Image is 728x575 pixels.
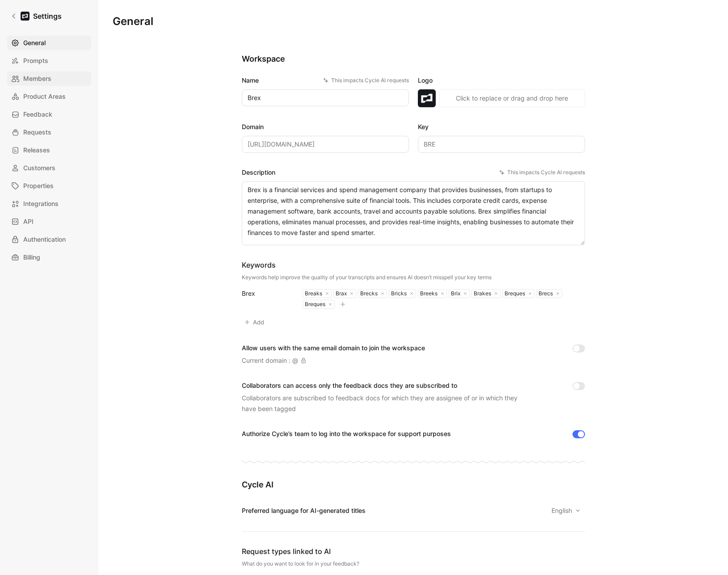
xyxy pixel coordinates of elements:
[242,122,409,132] label: Domain
[23,180,54,191] span: Properties
[547,504,585,517] button: English
[7,143,91,157] a: Releases
[449,290,460,297] div: Brix
[242,274,492,281] div: Keywords help improve the quality of your transcripts and ensures AI doesn’t misspell your key terms
[7,125,91,139] a: Requests
[303,290,322,297] div: Breaks
[242,428,451,439] div: Authorize Cycle’s team to log into the workspace for support purposes
[23,163,55,173] span: Customers
[242,343,425,353] div: Allow users with the same email domain to join the workspace
[323,76,409,85] div: This impacts Cycle AI requests
[23,91,66,102] span: Product Areas
[242,393,528,414] div: Collaborators are subscribed to feedback docs for which they are assignee of or in which they hav...
[418,290,438,297] div: Breeks
[242,288,292,299] div: Brex
[242,560,585,567] div: What do you want to look for in your feedback?
[242,167,585,178] label: Description
[23,127,51,138] span: Requests
[551,505,574,516] span: English
[242,505,366,516] div: Preferred language for AI-generated titles
[242,355,306,366] div: Current domain : @
[242,75,409,86] label: Name
[499,168,585,177] div: This impacts Cycle AI requests
[23,216,34,227] span: API
[242,181,585,245] textarea: Brex is a financial services and spend management company that provides businesses, from startups...
[7,214,91,229] a: API
[439,89,585,107] button: Click to replace or drag and drop here
[23,38,46,48] span: General
[7,179,91,193] a: Properties
[7,197,91,211] a: Integrations
[418,75,585,86] label: Logo
[242,136,409,153] input: Some placeholder
[23,145,50,155] span: Releases
[7,7,65,25] a: Settings
[242,479,585,490] h2: Cycle AI
[23,252,40,263] span: Billing
[242,54,585,64] h2: Workspace
[303,301,325,308] div: Breques
[242,546,585,557] div: Request types linked to AI
[33,11,62,21] h1: Settings
[23,198,59,209] span: Integrations
[503,290,525,297] div: Breques
[23,73,51,84] span: Members
[7,107,91,122] a: Feedback
[113,14,153,29] h1: General
[334,290,347,297] div: Brax
[23,109,52,120] span: Feedback
[7,36,91,50] a: General
[23,234,66,245] span: Authentication
[389,290,407,297] div: Bricks
[472,290,491,297] div: Brakes
[242,260,492,270] div: Keywords
[418,89,436,107] img: logo
[7,71,91,86] a: Members
[418,122,585,132] label: Key
[7,232,91,247] a: Authentication
[242,316,268,328] button: Add
[7,250,91,264] a: Billing
[537,290,553,297] div: Brecs
[23,55,48,66] span: Prompts
[7,89,91,104] a: Product Areas
[242,380,528,391] div: Collaborators can access only the feedback docs they are subscribed to
[7,161,91,175] a: Customers
[7,54,91,68] a: Prompts
[358,290,378,297] div: Brecks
